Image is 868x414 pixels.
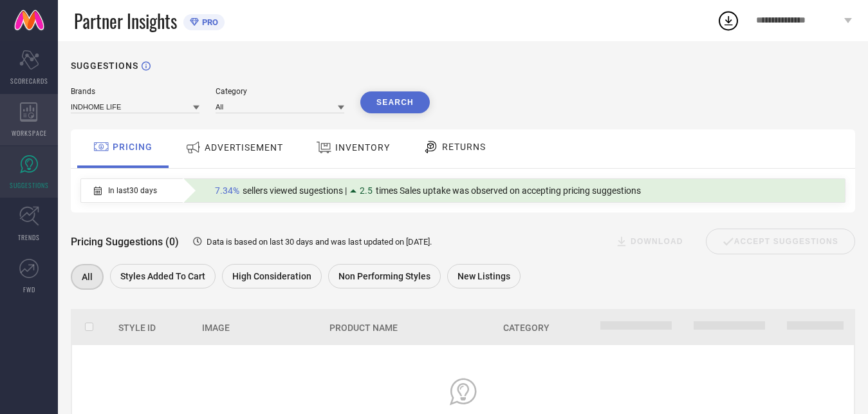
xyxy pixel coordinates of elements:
[706,229,855,254] div: Accept Suggestions
[71,61,138,71] h1: SUGGESTIONS
[202,323,230,333] span: Image
[82,272,93,282] span: All
[12,128,47,138] span: WORKSPACE
[208,182,647,199] div: Percentage of sellers who have viewed suggestions for the current Insight Type
[108,186,157,195] span: In last 30 days
[215,185,239,196] span: 7.34%
[335,142,390,153] span: INVENTORY
[10,180,49,190] span: SUGGESTIONS
[329,323,398,333] span: Product Name
[232,271,311,281] span: High Consideration
[205,142,283,153] span: ADVERTISEMENT
[23,285,35,294] span: FWD
[442,142,486,152] span: RETURNS
[10,76,48,86] span: SCORECARDS
[503,323,549,333] span: Category
[113,142,152,152] span: PRICING
[71,236,179,248] span: Pricing Suggestions (0)
[120,271,205,281] span: Styles Added To Cart
[717,9,740,32] div: Open download list
[360,91,430,113] button: Search
[243,185,347,196] span: sellers viewed sugestions |
[376,185,641,196] span: times Sales uptake was observed on accepting pricing suggestions
[216,87,344,96] div: Category
[118,323,156,333] span: Style Id
[18,232,40,242] span: TRENDS
[338,271,430,281] span: Non Performing Styles
[457,271,510,281] span: New Listings
[71,87,199,96] div: Brands
[360,185,373,196] span: 2.5
[207,237,432,247] span: Data is based on last 30 days and was last updated on [DATE] .
[74,8,177,34] span: Partner Insights
[199,17,218,27] span: PRO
